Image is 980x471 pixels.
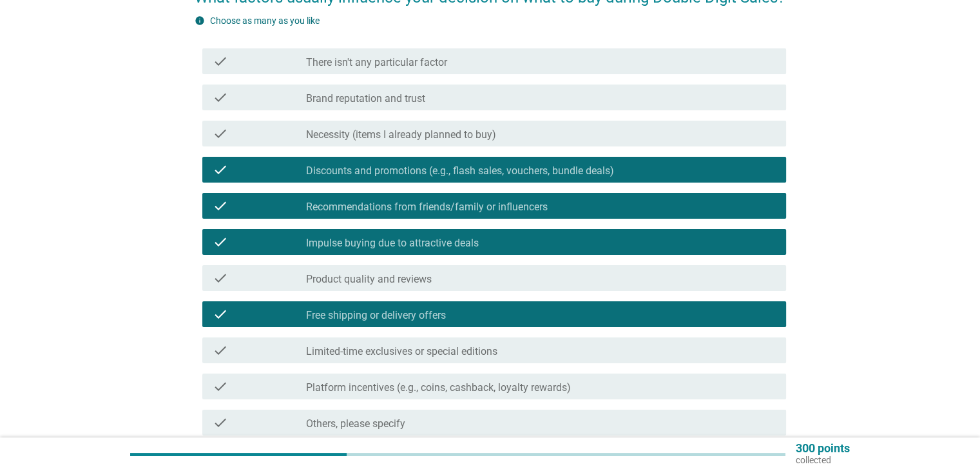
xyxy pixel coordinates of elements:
[213,415,228,430] i: check
[195,15,205,26] i: info
[213,126,228,141] i: check
[213,90,228,105] i: check
[213,198,228,214] i: check
[306,92,425,105] label: Brand reputation and trust
[213,379,228,394] i: check
[306,201,548,214] label: Recommendations from friends/family or influencers
[306,165,614,177] label: Discounts and promotions (e.g., flash sales, vouchers, bundle deals)
[796,454,850,466] p: collected
[306,237,479,250] label: Impulse buying due to attractive deals
[306,309,446,322] label: Free shipping or delivery offers
[213,234,228,250] i: check
[306,56,447,69] label: There isn't any particular factor
[213,306,228,322] i: check
[306,273,432,286] label: Product quality and reviews
[306,345,497,358] label: Limited-time exclusives or special editions
[213,162,228,177] i: check
[213,54,228,69] i: check
[796,443,850,454] p: 300 points
[306,128,496,141] label: Necessity (items I already planned to buy)
[306,417,405,430] label: Others, please specify
[213,270,228,286] i: check
[306,381,571,394] label: Platform incentives (e.g., coins, cashback, loyalty rewards)
[213,343,228,358] i: check
[210,15,320,26] label: Choose as many as you like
